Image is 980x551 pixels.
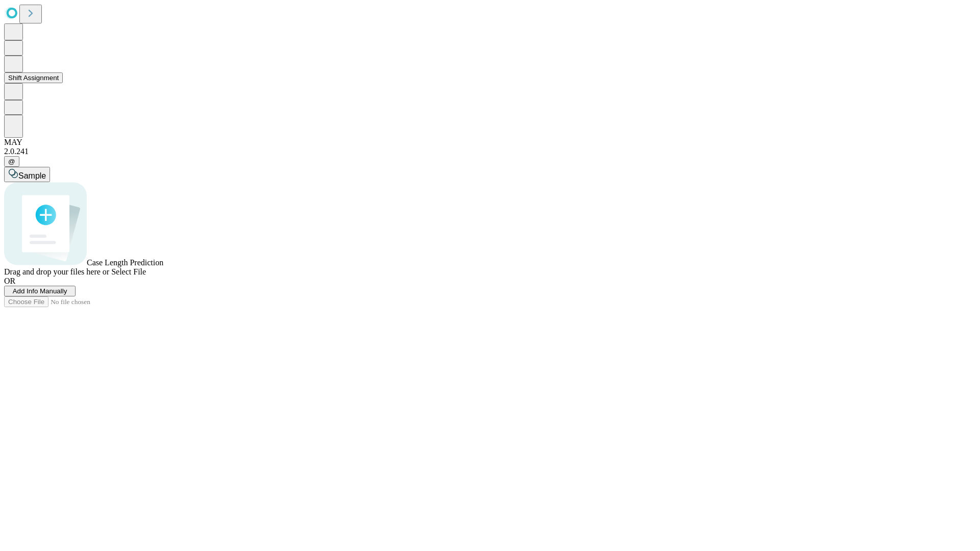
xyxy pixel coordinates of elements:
[4,72,63,83] button: Shift Assignment
[4,138,976,147] div: MAY
[4,267,109,276] span: Drag and drop your files here or
[8,158,15,165] span: @
[4,167,50,182] button: Sample
[87,258,163,267] span: Case Length Prediction
[13,287,67,295] span: Add Info Manually
[4,286,76,296] button: Add Info Manually
[18,171,46,180] span: Sample
[4,156,19,167] button: @
[111,267,146,276] span: Select File
[4,277,15,285] span: OR
[4,147,976,156] div: 2.0.241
